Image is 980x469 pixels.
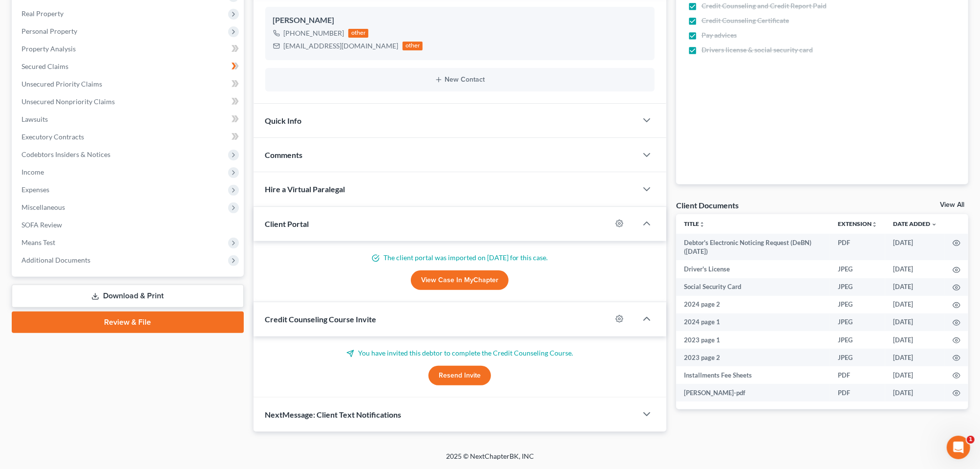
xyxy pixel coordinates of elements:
[702,1,827,11] span: Credit Counseling and Credit Report Paid
[885,278,945,296] td: [DATE]
[212,451,768,469] div: 2025 © NextChapterBK, INC
[830,313,885,331] td: JPEG
[21,168,44,176] span: Income
[885,296,945,313] td: [DATE]
[676,278,830,296] td: Social Security Card
[885,384,945,402] td: [DATE]
[830,260,885,278] td: JPEG
[838,220,877,227] a: Extensionunfold_more
[21,256,90,264] span: Additional Documents
[676,260,830,278] td: Driver's License
[284,28,344,38] div: [PHONE_NUMBER]
[830,331,885,349] td: JPEG
[830,366,885,384] td: PDF
[21,238,55,246] span: Means Test
[676,234,830,261] td: Debtor's Electronic Noticing Request (DeBN) ([DATE])
[885,313,945,331] td: [DATE]
[273,15,647,26] div: [PERSON_NAME]
[403,42,423,50] div: other
[830,384,885,402] td: PDF
[885,366,945,384] td: [DATE]
[12,312,244,333] a: Review & File
[265,348,655,358] p: You have invited this debtor to complete the Credit Counseling Course.
[830,234,885,261] td: PDF
[702,30,737,40] span: Pay advices
[676,296,830,313] td: 2024 page 2
[284,41,399,51] div: [EMAIL_ADDRESS][DOMAIN_NAME]
[21,80,102,88] span: Unsecured Priority Claims
[830,296,885,313] td: JPEG
[21,150,110,158] span: Codebtors Insiders & Notices
[676,313,830,331] td: 2024 page 1
[14,128,244,146] a: Executory Contracts
[14,58,244,75] a: Secured Claims
[14,111,244,128] a: Lawsuits
[931,222,937,227] i: expand_more
[21,185,49,194] span: Expenses
[12,285,244,308] a: Download & Print
[676,384,830,402] td: [PERSON_NAME]-pdf
[967,436,975,444] span: 1
[14,75,244,93] a: Unsecured Priority Claims
[265,150,303,159] span: Comments
[21,203,65,211] span: Miscellaneous
[265,219,309,228] span: Client Portal
[947,436,970,459] iframe: Intercom live chat
[940,201,964,208] a: View All
[885,260,945,278] td: [DATE]
[21,115,48,123] span: Lawsuits
[21,221,62,229] span: SOFA Review
[265,116,302,125] span: Quick Info
[21,45,76,53] span: Property Analysis
[21,9,64,18] span: Real Property
[676,349,830,366] td: 2023 page 2
[676,366,830,384] td: Installments Fee Sheets
[411,270,509,290] a: View Case in MyChapter
[676,331,830,349] td: 2023 page 1
[14,216,244,234] a: SOFA Review
[885,331,945,349] td: [DATE]
[428,366,491,385] button: Resend Invite
[21,62,68,70] span: Secured Claims
[21,133,84,141] span: Executory Contracts
[14,93,244,111] a: Unsecured Nonpriority Claims
[676,200,739,210] div: Client Documents
[265,410,402,419] span: NextMessage: Client Text Notifications
[14,40,244,58] a: Property Analysis
[702,16,789,25] span: Credit Counseling Certificate
[21,27,77,35] span: Personal Property
[872,222,877,227] i: unfold_more
[885,234,945,261] td: [DATE]
[348,29,369,38] div: other
[273,76,647,84] button: New Contact
[265,253,655,263] p: The client portal was imported on [DATE] for this case.
[265,184,345,194] span: Hire a Virtual Paralegal
[830,349,885,366] td: JPEG
[21,97,115,106] span: Unsecured Nonpriority Claims
[684,220,705,227] a: Titleunfold_more
[830,278,885,296] td: JPEG
[885,349,945,366] td: [DATE]
[265,314,377,324] span: Credit Counseling Course Invite
[699,222,705,227] i: unfold_more
[702,45,813,55] span: Drivers license & social security card
[893,220,937,227] a: Date Added expand_more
